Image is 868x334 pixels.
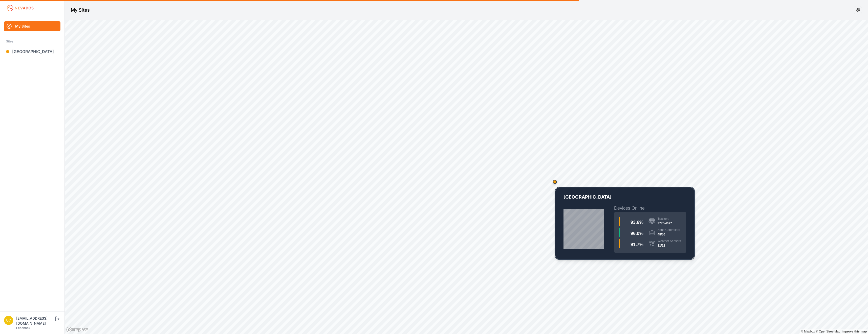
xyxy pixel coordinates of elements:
[16,326,30,330] a: Feedback
[4,21,60,31] a: My Sites
[631,242,643,247] span: 91.7 %
[563,194,686,205] p: [GEOGRAPHIC_DATA]
[4,316,13,325] img: controlroomoperator@invenergy.com
[6,4,34,12] img: Nevados
[631,231,643,236] span: 96.0 %
[550,177,560,187] div: Map marker
[801,330,815,333] a: Mapbox
[816,330,840,333] a: OpenStreetMap
[658,217,672,221] div: Trackers
[16,316,54,326] div: [EMAIL_ADDRESS][DOMAIN_NAME]
[658,239,681,243] div: Weather Sensors
[614,205,686,212] h2: Devices Online
[6,38,58,44] div: Sites
[555,187,694,259] a: VA-02
[658,221,672,226] div: 3770/4027
[658,232,680,237] div: 48/50
[4,46,60,57] a: [GEOGRAPHIC_DATA]
[658,243,681,248] div: 11/12
[842,330,867,333] a: Map feedback
[66,327,89,332] a: Mapbox logo
[71,7,90,14] h1: My Sites
[658,228,680,232] div: Zone Controllers
[631,220,643,225] span: 93.6 %
[65,20,868,334] canvas: Map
